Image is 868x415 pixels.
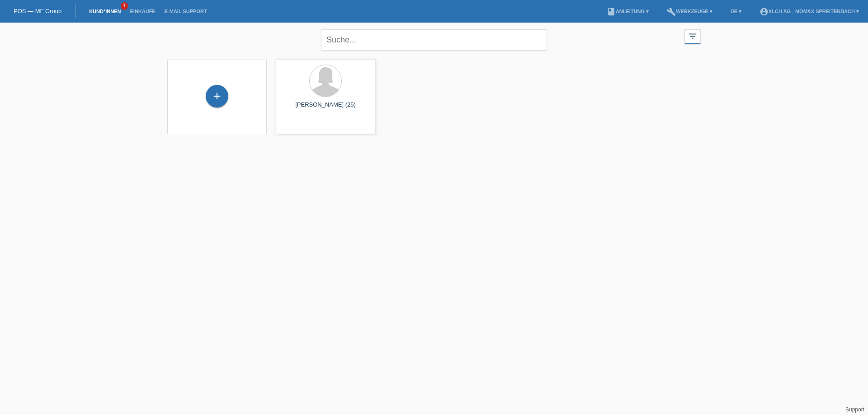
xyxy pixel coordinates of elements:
[206,89,228,104] div: Kund*in hinzufügen
[121,2,128,10] span: 1
[14,8,61,14] a: POS — MF Group
[125,9,160,14] a: Einkäufe
[160,9,212,14] a: E-Mail Support
[845,406,864,413] a: Support
[321,29,547,51] input: Suche...
[688,31,698,41] i: filter_list
[283,101,368,116] div: [PERSON_NAME] (25)
[759,7,769,16] i: account_circle
[726,9,746,14] a: DE ▾
[602,9,653,14] a: bookAnleitung ▾
[85,9,125,14] a: Kund*innen
[662,9,717,14] a: buildWerkzeuge ▾
[667,7,676,16] i: build
[755,9,863,14] a: account_circleXLCH AG - Mömax Spreitenbach ▾
[607,7,616,16] i: book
